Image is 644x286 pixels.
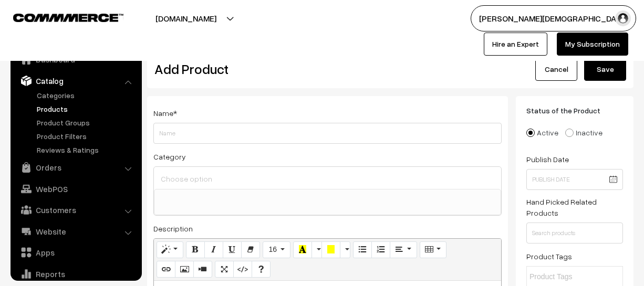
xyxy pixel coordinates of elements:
[34,103,138,114] a: Products
[193,261,212,278] button: Video
[340,241,350,258] button: More Color
[535,58,577,81] a: Cancel
[565,127,603,138] label: Inactive
[34,131,138,142] a: Product Filters
[13,179,138,198] a: WebPOS
[157,261,175,278] button: Link (CTRL+K)
[175,261,194,278] button: Picture
[34,144,138,155] a: Reviews & Ratings
[158,171,497,186] input: Choose option
[13,200,138,219] a: Customers
[154,61,504,77] h2: Add Product
[233,261,252,278] button: Code View
[13,10,105,23] a: COMMMERCE
[390,241,417,258] button: Paragraph
[321,241,340,258] button: Background Color
[471,5,636,31] button: [PERSON_NAME][DEMOGRAPHIC_DATA]
[34,90,138,101] a: Categories
[371,241,390,258] button: Ordered list (CTRL+SHIFT+NUM8)
[153,151,186,162] label: Category
[13,71,138,90] a: Catalog
[526,223,623,243] input: Search products
[526,127,558,138] label: Active
[529,271,621,282] input: Product Tags
[526,154,569,165] label: Publish Date
[13,14,123,22] img: COMMMERCE
[153,108,177,119] label: Name
[204,241,223,258] button: Italic (CTRL+I)
[420,241,446,258] button: Table
[13,243,138,262] a: Apps
[153,223,193,234] label: Description
[13,222,138,241] a: Website
[615,10,631,26] img: user
[119,5,253,31] button: [DOMAIN_NAME]
[268,245,277,253] span: 16
[526,196,623,218] label: Hand Picked Related Products
[223,241,242,258] button: Underline (CTRL+U)
[584,58,626,81] button: Save
[241,241,260,258] button: Remove Font Style (CTRL+\)
[557,33,628,56] a: My Subscription
[153,123,502,144] input: Name
[263,241,290,258] button: Font Size
[252,261,271,278] button: Help
[34,117,138,128] a: Product Groups
[13,158,138,177] a: Orders
[293,241,312,258] button: Recent Color
[526,106,613,115] span: Status of the Product
[526,251,572,262] label: Product Tags
[186,241,205,258] button: Bold (CTRL+B)
[484,33,547,56] a: Hire an Expert
[157,241,183,258] button: Style
[13,264,138,283] a: Reports
[353,241,372,258] button: Unordered list (CTRL+SHIFT+NUM7)
[526,169,623,190] input: Publish Date
[215,261,234,278] button: Full Screen
[311,241,322,258] button: More Color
